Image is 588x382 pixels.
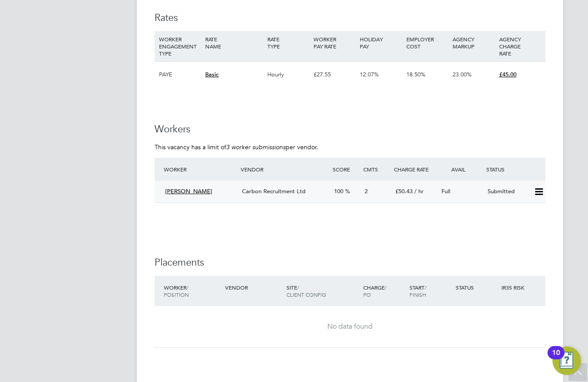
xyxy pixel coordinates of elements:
div: Cmts [361,161,392,177]
div: Score [330,161,361,177]
div: WORKER PAY RATE [311,31,358,54]
div: Status [484,161,545,177]
span: Carbon Recruitment Ltd [242,187,306,195]
div: EMPLOYER COST [404,31,450,54]
em: 3 worker submissions [226,143,286,151]
div: Worker [162,161,238,177]
div: RATE NAME [203,31,265,54]
div: Vendor [223,279,284,295]
div: 10 [552,353,560,364]
span: 100 [334,187,343,195]
span: [PERSON_NAME] [165,187,212,195]
span: / PO [363,284,386,298]
span: / Client Config [286,284,326,298]
h3: Workers [155,123,545,136]
span: 18.50% [406,71,425,78]
span: £45.00 [499,71,516,78]
p: This vacancy has a limit of per vendor. [155,143,545,151]
div: IR35 Risk [499,279,530,295]
span: 2 [365,187,368,195]
div: HOLIDAY PAY [358,31,404,54]
div: Vendor [238,161,330,177]
div: RATE TYPE [265,31,311,54]
div: Status [453,279,500,295]
div: Submitted [484,184,530,199]
div: PAYE [157,62,203,88]
div: Site [284,279,361,302]
h3: Placements [155,256,545,269]
button: Open Resource Center, 10 new notifications [552,346,581,375]
span: £50.43 [395,187,413,195]
span: / Finish [409,284,426,298]
span: 12.07% [360,71,379,78]
span: / Position [164,284,189,298]
h3: Rates [155,12,545,24]
div: No data found [163,322,536,331]
span: / hr [414,187,424,195]
div: AGENCY MARKUP [450,31,497,54]
div: Charge Rate [392,161,438,177]
div: Charge [361,279,407,302]
span: Full [441,187,450,195]
span: 23.00% [453,71,472,78]
div: Hourly [265,62,311,88]
div: AGENCY CHARGE RATE [497,31,543,61]
div: WORKER ENGAGEMENT TYPE [157,31,203,61]
div: Start [407,279,453,302]
div: £27.55 [311,62,358,88]
span: Basic [205,71,219,78]
div: Worker [162,279,223,302]
div: Avail [438,161,484,177]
